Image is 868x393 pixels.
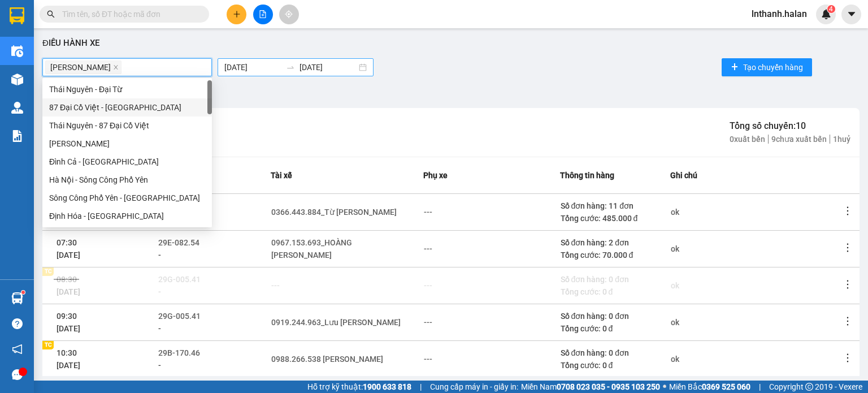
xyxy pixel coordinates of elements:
span: aim [285,10,293,18]
div: Định Hóa - Thái Nguyên [42,207,212,225]
div: Đình Cả - [GEOGRAPHIC_DATA] [49,156,205,168]
span: [DATE] [57,324,80,333]
div: 0967.153.693_HOÀNG [PERSON_NAME] [271,236,413,261]
span: more [842,316,853,327]
span: 4 [829,5,833,13]
span: 07:30 [57,238,77,247]
span: to [286,63,295,72]
span: Thái Nguyên - Tuyên Quang [45,61,121,74]
div: --- [424,353,432,365]
span: Tạo chuyến hàng [743,61,803,74]
span: notification [12,344,23,355]
span: 29E-082.54 [158,238,199,247]
div: Điều hành xe [42,37,860,50]
img: warehouse-icon [11,74,23,85]
div: ok [671,353,679,365]
span: 29G-005.41 [158,312,201,321]
div: Hà Nội - Sông Công Phổ Yên [42,171,212,189]
span: [DATE] [57,361,80,370]
div: ok [671,206,679,218]
span: 09:30 [57,312,77,321]
div: TC [42,341,54,349]
span: swap-right [286,63,295,72]
div: ok [671,316,679,329]
span: question-circle [12,318,23,329]
input: Ngày bắt đầu [224,61,281,74]
button: plus [227,5,246,24]
span: Miền Nam [521,381,660,393]
div: Sông Công Phổ Yên - [GEOGRAPHIC_DATA] [49,192,205,204]
img: icon-new-feature [821,9,831,19]
span: more [842,279,853,290]
div: Tổng cước: 0 đ [561,359,670,372]
span: caret-down [847,9,857,19]
div: 0366.443.884_Từ [PERSON_NAME] [271,206,397,218]
span: plus [731,63,739,72]
div: 87 Đại Cồ Việt - [GEOGRAPHIC_DATA] [49,101,205,114]
span: close [113,64,119,71]
span: Thông tin hàng [560,169,614,182]
span: 29B-170.46 [158,348,200,357]
div: 0988.266.538 [PERSON_NAME] [271,353,383,365]
img: solution-icon [11,130,23,142]
div: Thái Nguyên - Đại Từ [42,80,212,98]
span: search [47,10,55,18]
span: - [158,324,161,333]
span: | [420,381,422,393]
div: [PERSON_NAME] [49,137,205,150]
sup: 4 [827,5,835,13]
div: Định Hóa - [GEOGRAPHIC_DATA] [49,210,205,222]
div: Tổng cước: 485.000 đ [561,212,670,224]
strong: 0708 023 035 - 0935 103 250 [557,382,660,391]
input: Tìm tên, số ĐT hoặc mã đơn [62,8,196,20]
span: more [842,242,853,253]
span: message [12,369,23,380]
span: [PERSON_NAME] [50,61,111,74]
span: 1 huỷ [830,135,850,144]
div: Thái Nguyên - 87 Đại Cồ Việt [49,119,205,132]
div: Đình Cả - Thái Nguyên [42,153,212,171]
span: more [842,352,853,364]
span: 10:30 [57,348,77,357]
span: Ghi chú [670,169,697,182]
span: | [759,381,761,393]
div: Số đơn hàng: 0 đơn [561,310,670,322]
span: Phụ xe [423,169,448,182]
div: ok [671,243,679,255]
div: --- [424,243,432,255]
div: Số đơn hàng: 11 đơn [561,200,670,212]
span: file-add [259,10,267,18]
div: Thái Nguyên - Đình Cả [42,135,212,153]
span: plus [233,10,241,18]
div: Tổng cước: 0 đ [561,322,670,335]
button: file-add [253,5,273,24]
img: warehouse-icon [11,292,23,304]
img: warehouse-icon [11,102,23,114]
div: Hà Nội - Sông Công Phổ Yên [49,174,205,186]
div: Thái Nguyên - 87 Đại Cồ Việt [42,116,212,135]
div: Tổng số chuyến: 10 [730,119,850,133]
strong: 1900 633 818 [363,382,411,391]
button: caret-down [841,5,861,24]
div: --- [424,316,432,329]
span: 0 xuất bến [730,135,769,144]
div: 0919.244.963_Lưu [PERSON_NAME] [271,316,401,329]
div: 87 Đại Cồ Việt - Thái Nguyên [42,98,212,116]
span: more [842,205,853,217]
span: lnthanh.halan [743,7,816,21]
div: Số đơn hàng: 0 đơn [561,347,670,359]
div: --- [424,206,432,218]
span: Miền Bắc [669,381,750,393]
div: Tổng cước: 70.000 đ [561,249,670,261]
span: [DATE] [57,251,80,260]
span: ⚪️ [663,385,666,389]
button: aim [279,5,299,24]
img: warehouse-icon [11,45,23,57]
span: 9 chưa xuất bến [769,135,830,144]
div: Sông Công Phổ Yên - Hà Nội [42,189,212,207]
button: plusTạo chuyến hàng [722,58,812,76]
span: - [158,361,161,370]
img: logo-vxr [10,7,24,24]
sup: 1 [21,291,25,294]
div: Thái Nguyên - Đại Từ [49,83,205,96]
